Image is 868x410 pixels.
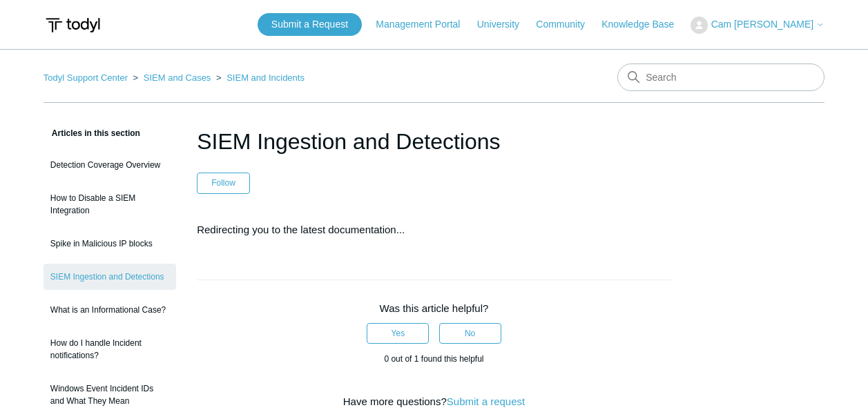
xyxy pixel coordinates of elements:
[477,17,533,32] a: University
[376,17,474,32] a: Management Portal
[447,396,525,407] a: Submit a request
[44,152,176,178] a: Detection Coverage Overview
[44,72,128,83] a: Todyl Support Center
[258,13,362,36] a: Submit a Request
[131,72,213,83] li: SIEM and Cases
[44,330,176,369] a: How do I handle Incident notifications?
[601,17,688,32] a: Knowledge Base
[367,323,429,344] button: This article was helpful
[44,128,140,138] span: Articles in this section
[44,297,176,323] a: What is an Informational Case?
[380,302,489,314] span: Was this article helpful?
[197,125,671,158] h1: SIEM Ingestion and Detections
[44,12,102,38] img: Todyl Support Center Help Center home page
[617,64,824,91] input: Search
[144,72,211,83] a: SIEM and Cases
[44,185,176,224] a: How to Disable a SIEM Integration
[691,17,824,34] button: Cam [PERSON_NAME]
[44,231,176,257] a: Spike in Malicious IP blocks
[226,72,305,83] a: SIEM and Incidents
[213,72,305,83] li: SIEM and Incidents
[197,173,250,193] button: Follow Article
[536,17,599,32] a: Community
[44,72,131,83] li: Todyl Support Center
[711,19,814,30] span: Cam [PERSON_NAME]
[197,394,671,410] div: Have more questions?
[44,264,176,290] a: SIEM Ingestion and Detections
[384,354,483,364] span: 0 out of 1 found this helpful
[439,323,501,344] button: This article was not helpful
[197,222,671,238] p: Redirecting you to the latest documentation...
